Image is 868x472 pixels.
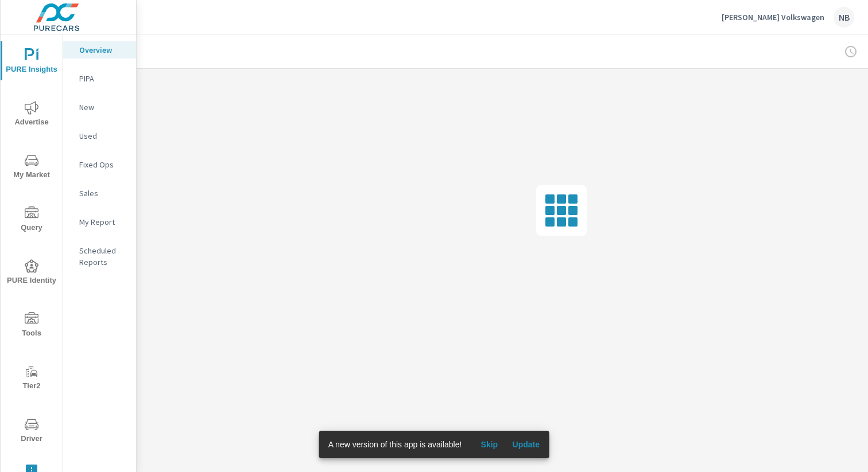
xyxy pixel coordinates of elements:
[63,185,136,202] div: Sales
[63,41,136,58] div: Overview
[4,206,59,235] span: Query
[79,188,127,199] p: Sales
[79,159,127,170] p: Fixed Ops
[507,435,544,454] button: Update
[79,44,127,56] p: Overview
[328,440,462,449] span: A new version of this app is available!
[4,101,59,129] span: Advertise
[4,154,59,182] span: My Market
[79,73,127,84] p: PIPA
[4,312,59,340] span: Tools
[63,99,136,116] div: New
[722,12,824,22] p: [PERSON_NAME] Volkswagen
[834,7,854,28] div: NB
[79,102,127,113] p: New
[4,418,59,446] span: Driver
[4,259,59,287] span: PURE Identity
[4,48,59,76] span: PURE Insights
[63,213,136,231] div: My Report
[79,216,127,228] p: My Report
[79,245,127,268] p: Scheduled Reports
[63,127,136,145] div: Used
[512,439,540,450] span: Update
[475,439,503,450] span: Skip
[471,435,507,454] button: Skip
[63,156,136,173] div: Fixed Ops
[4,365,59,393] span: Tier2
[63,70,136,87] div: PIPA
[63,242,136,271] div: Scheduled Reports
[79,130,127,142] p: Used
